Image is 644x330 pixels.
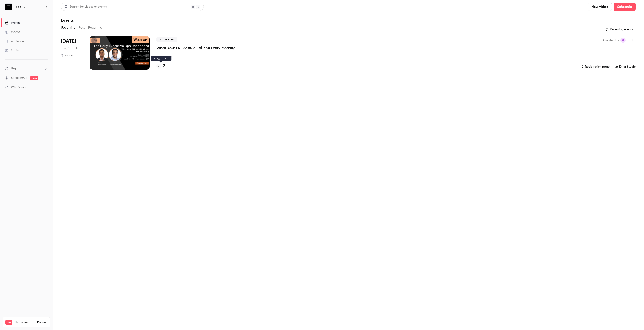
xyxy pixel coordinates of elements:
[11,76,28,80] a: SpeakerHub
[61,24,75,31] button: Upcoming
[156,63,165,69] a: 2
[16,5,21,9] h6: Zap
[79,24,85,31] button: Past
[5,21,20,25] div: Events
[5,30,20,34] div: Videos
[61,54,73,57] div: 45 min
[156,37,177,42] span: Live event
[614,3,636,11] button: Schedule
[5,320,12,325] span: Pro
[37,321,47,324] a: Manage
[615,65,636,69] a: Enter Studio
[621,38,625,43] span: SR
[163,63,165,69] h4: 2
[65,5,107,9] div: Search for videos or events
[61,36,83,70] div: Sep 4 Thu, 3:00 PM (Europe/London)
[603,38,619,43] span: Created by
[61,38,76,45] span: [DATE]
[11,85,27,90] span: What's new
[580,65,610,69] a: Registration page
[88,24,102,31] button: Recurring
[15,321,35,324] span: Plan usage
[61,46,78,50] span: Thu, 3:00 PM
[5,48,22,53] div: Settings
[620,38,626,43] span: Simon Ryan
[11,66,17,71] span: Help
[156,45,236,50] a: What Your ERP Should Tell You Every Morning
[5,66,48,71] li: help-dropdown-opener
[42,86,48,89] iframe: Noticeable Trigger
[5,4,12,10] img: Zap
[61,18,74,23] h1: Events
[5,39,24,43] div: Audience
[588,3,612,11] button: New video
[603,26,636,33] button: Recurring events
[30,76,38,80] span: new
